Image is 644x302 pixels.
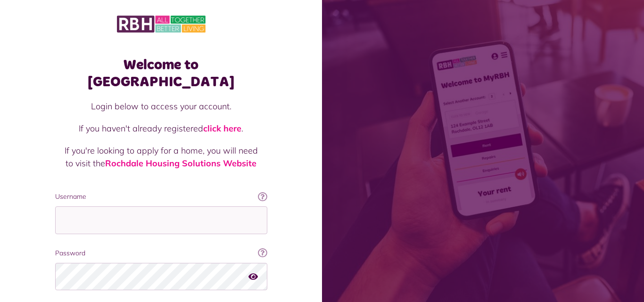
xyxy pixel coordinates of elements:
label: Username [55,192,267,202]
label: Password [55,248,267,258]
p: If you're looking to apply for a home, you will need to visit the [65,144,258,170]
a: click here [203,123,241,134]
a: Rochdale Housing Solutions Website [105,158,256,169]
p: Login below to access your account. [65,100,258,113]
img: MyRBH [117,14,206,34]
p: If you haven't already registered . [65,122,258,135]
h1: Welcome to [GEOGRAPHIC_DATA] [55,57,267,90]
